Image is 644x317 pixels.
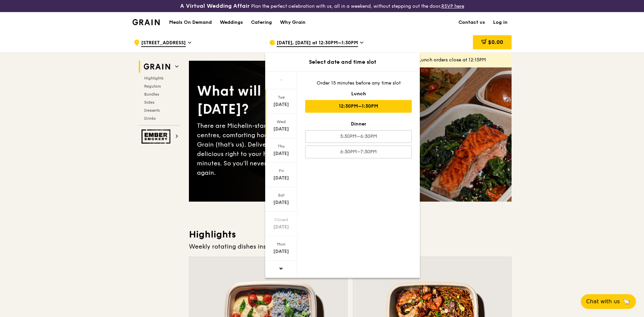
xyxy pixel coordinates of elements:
div: There are Michelin-star restaurants, hawker centres, comforting home-cooked classics… and Grain (... [197,121,350,177]
span: Chat with us [586,298,620,306]
div: Tue [266,95,296,100]
div: Plan the perfect celebration with us, all in a weekend, without stepping out the door. [128,3,516,9]
span: Highlights [144,76,163,81]
div: 12:30PM–1:30PM [305,100,412,113]
a: RSVP here [441,3,464,9]
span: 🦙 [622,298,631,306]
div: [DATE] [266,224,296,230]
div: Lunch orders close at 12:15PM [419,57,506,63]
a: Weddings [216,12,247,33]
div: Select date and time slot [265,58,420,66]
a: Catering [247,12,276,33]
div: Lunch [305,91,412,97]
div: [DATE] [266,199,296,206]
img: Ember Smokery web logo [142,129,172,144]
div: [DATE] [266,150,296,157]
button: Chat with us🦙 [581,294,636,309]
h1: Meals On Demand [169,19,212,26]
span: Desserts [144,108,160,113]
span: Drinks [144,116,156,121]
span: Regulars [144,84,161,89]
span: Sides [144,100,154,105]
div: Why Grain [280,12,306,33]
h3: Highlights [189,228,512,241]
a: Why Grain [276,12,310,33]
div: Thu [266,144,296,149]
img: Grain web logo [142,61,172,73]
h3: A Virtual Wedding Affair [180,3,250,9]
img: Grain [132,19,160,25]
div: Dinner [305,121,412,127]
div: Mon [266,242,296,247]
div: [DATE] [266,126,296,133]
div: Catering [251,12,272,33]
div: What will you eat [DATE]? [197,82,350,118]
a: Log in [489,12,512,33]
span: Bundles [144,92,159,97]
div: Weekly rotating dishes inspired by flavours from around the world. [189,242,512,251]
a: GrainGrain [132,12,160,32]
div: Sat [266,193,296,198]
span: [STREET_ADDRESS] [141,40,186,47]
div: 5:30PM–6:30PM [305,130,412,143]
div: Wed [266,119,296,124]
div: Fri [266,168,296,173]
div: [DATE] [266,175,296,181]
div: Order 15 minutes before any time slot [305,80,412,87]
div: [DATE] [266,248,296,255]
a: Contact us [454,12,489,33]
div: 6:30PM–7:30PM [305,146,412,158]
div: [DATE] [266,101,296,108]
div: Weddings [220,12,243,33]
span: [DATE], [DATE] at 12:30PM–1:30PM [277,40,358,47]
span: $0.00 [488,39,503,45]
div: Closed [266,217,296,222]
